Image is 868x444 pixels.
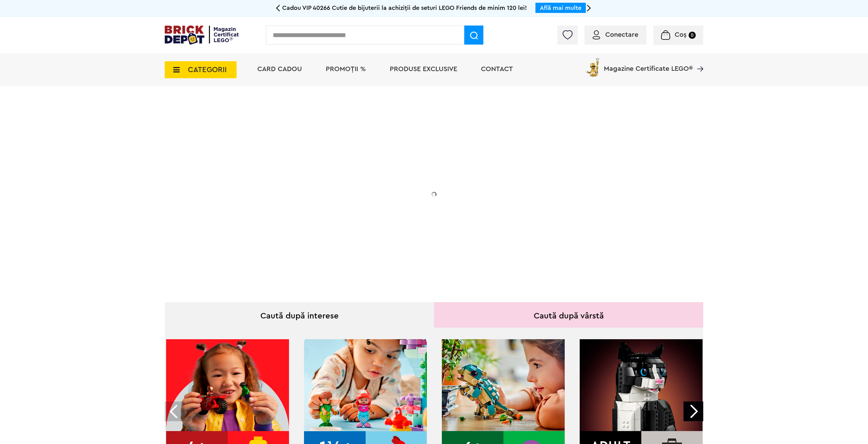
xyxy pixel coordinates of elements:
[605,31,638,38] span: Conectare
[188,66,227,73] span: CATEGORII
[689,32,696,39] small: 0
[693,56,703,63] a: Magazine Certificate LEGO®
[604,56,693,72] span: Magazine Certificate LEGO®
[434,302,703,328] div: Caută după vârstă
[257,66,302,72] a: Card Cadou
[675,31,687,38] span: Coș
[593,31,638,38] a: Conectare
[540,5,581,11] a: Află mai multe
[282,5,527,11] span: Cadou VIP 40266 Cutie de bijuterii la achiziții de seturi LEGO Friends de minim 120 lei!
[481,66,513,72] a: Contact
[213,229,349,238] div: Află detalii
[213,185,349,214] h2: Seria de sărbători: Fantomă luminoasă. Promoția este valabilă în perioada [DATE] - [DATE].
[213,154,349,179] h1: Cadou VIP 40772
[165,302,434,328] div: Caută după interese
[326,66,366,72] a: PROMOȚII %
[390,66,457,72] a: Produse exclusive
